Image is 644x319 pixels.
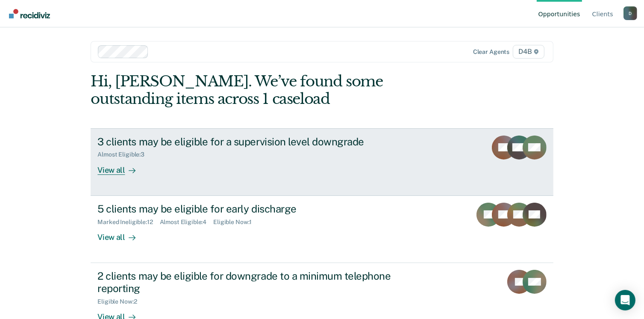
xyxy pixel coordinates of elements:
a: 3 clients may be eligible for a supervision level downgradeAlmost Eligible:3View all [91,128,553,196]
div: D [623,6,637,20]
div: Eligible Now : 1 [213,219,259,226]
div: 5 clients may be eligible for early discharge [97,203,397,215]
img: Recidiviz [9,9,50,18]
div: View all [97,225,145,242]
div: Clear agents [473,48,509,56]
div: Almost Eligible : 4 [160,219,214,226]
a: 5 clients may be eligible for early dischargeMarked Ineligible:12Almost Eligible:4Eligible Now:1V... [91,196,553,263]
div: Almost Eligible : 3 [97,151,151,158]
div: Open Intercom Messenger [615,290,635,310]
div: 2 clients may be eligible for downgrade to a minimum telephone reporting [97,270,397,295]
div: Eligible Now : 2 [97,298,144,305]
div: 3 clients may be eligible for a supervision level downgrade [97,136,397,148]
div: Marked Ineligible : 12 [97,219,159,226]
button: Profile dropdown button [623,6,637,20]
span: D4B [513,45,544,59]
div: View all [97,158,145,175]
div: Hi, [PERSON_NAME]. We’ve found some outstanding items across 1 caseload [91,73,461,108]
